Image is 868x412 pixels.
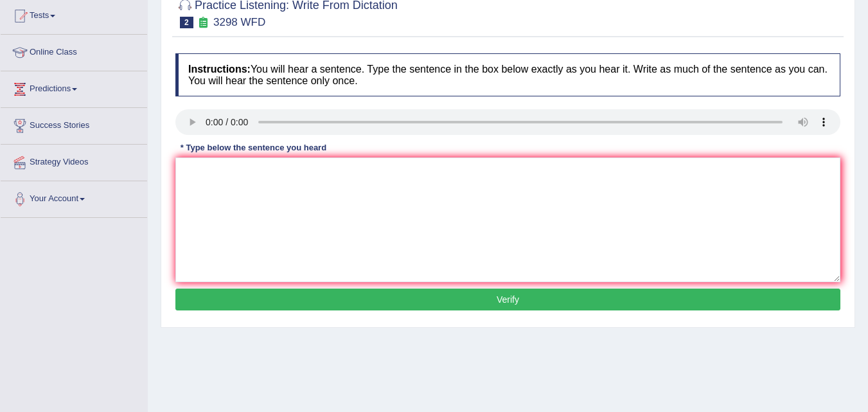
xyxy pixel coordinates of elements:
a: Success Stories [1,108,147,140]
small: 3298 WFD [213,16,265,28]
h4: You will hear a sentence. Type the sentence in the box below exactly as you hear it. Write as muc... [175,53,840,96]
a: Predictions [1,71,147,103]
button: Verify [175,289,840,310]
a: Strategy Videos [1,145,147,177]
div: * Type below the sentence you heard [175,141,332,154]
small: Exam occurring question [197,17,210,29]
a: Your Account [1,181,147,213]
a: Online Class [1,35,147,67]
span: 2 [180,17,193,28]
b: Instructions: [188,64,251,75]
